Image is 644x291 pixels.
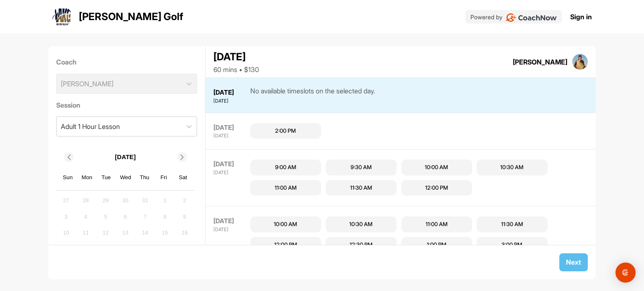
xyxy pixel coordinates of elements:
div: 3:00 PM [501,241,522,249]
div: [DATE] [213,49,259,64]
div: Not available Monday, August 11th, 2025 [80,227,92,239]
div: Mon [82,172,93,183]
div: Not available Saturday, August 9th, 2025 [178,210,191,223]
div: Not available Sunday, July 27th, 2025 [60,194,72,207]
div: Not available Tuesday, August 5th, 2025 [99,210,112,223]
div: 12:30 PM [350,241,373,249]
div: [DATE] [213,98,248,105]
div: Not available Tuesday, August 19th, 2025 [99,243,112,255]
div: [DATE] [213,132,248,139]
button: Next [559,253,588,271]
div: No available timeslots on the selected day. [250,86,375,105]
div: Not available Saturday, August 16th, 2025 [178,227,191,239]
div: Not available Thursday, July 31st, 2025 [139,194,151,207]
div: 10:00 AM [425,163,448,172]
img: logo [52,7,72,27]
div: Not available Monday, August 4th, 2025 [80,210,92,223]
div: 12:00 PM [274,241,297,249]
div: Not available Thursday, August 14th, 2025 [139,227,151,239]
div: Sun [62,172,73,183]
div: Not available Sunday, August 3rd, 2025 [60,210,72,223]
div: 10:30 AM [349,220,373,229]
div: 11:00 AM [275,184,297,192]
div: Thu [139,172,150,183]
div: Not available Wednesday, August 20th, 2025 [119,243,132,255]
div: 10:00 AM [274,220,297,229]
div: Sat [178,172,189,183]
div: 1:00 PM [427,241,447,249]
div: [DATE] [213,169,248,176]
div: Not available Wednesday, July 30th, 2025 [119,194,132,207]
div: Not available Sunday, August 10th, 2025 [60,227,72,239]
div: 60 mins • $130 [213,64,259,75]
div: Not available Friday, August 8th, 2025 [158,210,171,223]
div: Not available Wednesday, August 13th, 2025 [119,227,132,239]
div: 9:30 AM [351,163,372,172]
div: Not available Tuesday, July 29th, 2025 [99,194,112,207]
img: square_d878ab059a2e71ed704595ecd2975d9d.jpg [572,54,588,70]
div: Not available Thursday, August 7th, 2025 [139,210,151,223]
div: 11:00 AM [426,220,448,229]
div: 11:30 AM [501,220,523,229]
div: Not available Friday, August 15th, 2025 [158,227,171,239]
div: Not available Wednesday, August 6th, 2025 [119,210,132,223]
div: 2:00 PM [275,127,296,135]
div: [DATE] [213,160,248,169]
label: Coach [56,57,197,67]
div: 12:00 PM [425,184,448,192]
div: Not available Thursday, August 21st, 2025 [139,243,151,255]
div: Not available Tuesday, August 12th, 2025 [99,227,112,239]
div: Open Intercom Messenger [615,263,636,283]
div: Not available Monday, August 18th, 2025 [80,243,92,255]
div: Wed [120,172,131,183]
div: [PERSON_NAME] [513,57,567,67]
div: 11:30 AM [350,184,372,192]
div: Not available Friday, August 22nd, 2025 [158,243,171,255]
div: 9:00 AM [275,163,296,172]
img: CoachNow [506,13,557,22]
div: Not available Monday, July 28th, 2025 [80,194,92,207]
label: Session [56,100,197,110]
div: Adult 1 Hour Lesson [61,121,120,131]
div: Tue [101,172,112,183]
div: [DATE] [213,226,248,233]
div: Not available Sunday, August 17th, 2025 [60,243,72,255]
div: 10:30 AM [500,163,524,172]
div: [DATE] [213,216,248,226]
div: Not available Friday, August 1st, 2025 [158,194,171,207]
div: Not available Saturday, August 2nd, 2025 [178,194,191,207]
p: Powered by [470,13,502,21]
div: [DATE] [213,88,248,98]
div: Fri [158,172,169,183]
div: [DATE] [213,123,248,133]
div: month 2025-08 [59,193,192,289]
a: Sign in [570,12,592,22]
p: [PERSON_NAME] Golf [79,9,183,24]
p: [DATE] [115,152,136,162]
div: Not available Saturday, August 23rd, 2025 [178,243,191,255]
